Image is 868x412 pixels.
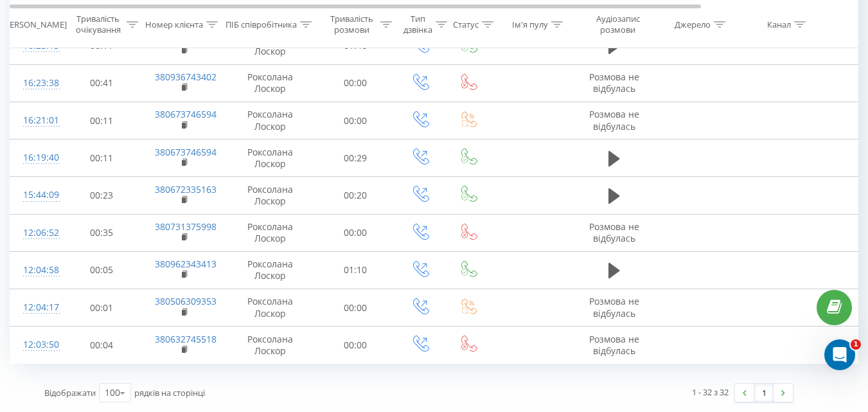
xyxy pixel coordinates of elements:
td: 00:23 [62,177,142,214]
span: Розмова не відбулась [589,220,639,244]
div: Аудіозапис розмови [587,13,649,35]
td: Роксолана Лоскор [226,139,315,177]
div: 100 [105,386,120,399]
div: [PERSON_NAME] [2,19,67,30]
td: 01:10 [315,251,396,289]
div: 12:04:17 [23,295,49,320]
a: 380936743402 [155,71,217,83]
div: 12:04:58 [23,258,49,283]
td: Роксолана Лоскор [226,327,315,364]
td: 00:04 [62,327,142,364]
div: Тип дзвінка [403,13,432,35]
td: 00:00 [315,327,396,364]
td: 00:20 [315,177,396,214]
div: Номер клієнта [145,19,203,30]
div: 12:06:52 [23,220,49,246]
span: Відображати [44,387,96,399]
a: 380731375998 [155,220,217,233]
div: Тривалість розмови [326,13,377,35]
div: Ім'я пулу [512,19,548,30]
a: 380506309353 [155,295,217,307]
td: 00:29 [315,139,396,177]
td: 00:00 [315,64,396,102]
td: Роксолана Лоскор [226,64,315,102]
div: 12:03:50 [23,332,49,357]
a: 380672335163 [155,183,217,195]
td: 00:41 [62,64,142,102]
div: 1 - 32 з 32 [692,386,729,399]
span: Розмова не відбулась [589,295,639,319]
td: 00:11 [62,102,142,139]
td: 00:05 [62,251,142,289]
td: Роксолана Лоскор [226,177,315,214]
div: 16:23:38 [23,71,49,96]
div: 16:19:40 [23,145,49,170]
td: 00:35 [62,214,142,251]
td: Роксолана Лоскор [226,102,315,139]
span: 1 [851,339,861,350]
div: 15:44:09 [23,183,49,208]
td: 00:01 [62,289,142,327]
div: Тривалість очікування [73,13,123,35]
div: 16:21:01 [23,108,49,133]
td: 00:00 [315,289,396,327]
div: Статус [453,19,479,30]
a: 380673746594 [155,108,217,120]
div: Джерело [675,19,711,30]
a: 1 [754,384,774,402]
div: ПІБ співробітника [226,19,297,30]
span: Розмова не відбулась [589,71,639,94]
a: 380962343413 [155,258,217,270]
a: 380632745518 [155,333,217,345]
span: Розмова не відбулась [589,108,639,132]
td: 00:00 [315,102,396,139]
td: Роксолана Лоскор [226,289,315,327]
span: Розмова не відбулась [589,333,639,357]
iframe: Intercom live chat [824,339,855,370]
td: 00:00 [315,214,396,251]
td: Роксолана Лоскор [226,251,315,289]
a: 380673746594 [155,146,217,158]
div: Канал [767,19,791,30]
span: рядків на сторінці [134,387,205,399]
td: 00:11 [62,139,142,177]
td: Роксолана Лоскор [226,214,315,251]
